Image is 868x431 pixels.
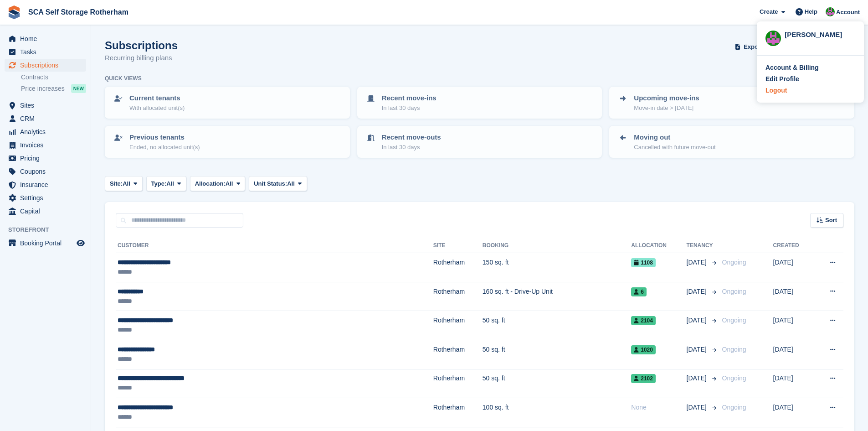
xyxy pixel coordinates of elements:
a: Previous tenants Ended, no allocated unit(s) [106,127,349,157]
td: [DATE] [773,311,814,340]
span: Sort [825,216,837,225]
span: Unit Status: [254,179,287,188]
button: Export [733,39,773,54]
th: Site [433,239,483,253]
div: Logout [765,86,787,95]
span: [DATE] [687,316,709,325]
span: Export [744,42,762,52]
a: SCA Self Storage Rotherham [25,5,132,20]
p: Moving out [634,132,715,143]
a: menu [5,192,86,204]
p: Recent move-outs [382,132,441,143]
span: Account [836,8,860,17]
p: Cancelled with future move-out [634,143,715,152]
div: Account & Billing [765,63,819,73]
button: Site: All [105,176,143,191]
span: Booking Portal [20,237,75,249]
div: Edit Profile [765,74,799,84]
span: Ongoing [722,346,746,353]
span: Ongoing [722,259,746,266]
div: NEW [71,84,86,93]
span: [DATE] [687,345,709,354]
a: menu [5,152,86,165]
span: Site: [110,179,123,188]
span: Subscriptions [20,59,75,72]
span: [DATE] [687,374,709,383]
span: CRM [20,112,75,125]
span: Home [20,32,75,45]
th: Allocation [631,239,686,253]
span: Allocation: [195,179,226,188]
img: Sarah Race [826,7,835,16]
span: 1020 [631,345,656,354]
a: menu [5,59,86,72]
a: menu [5,205,86,218]
span: [DATE] [687,258,709,267]
button: Unit Status: All [249,176,307,191]
img: Sarah Race [765,31,781,46]
button: Allocation: All [190,176,246,191]
td: 50 sq. ft [483,340,631,369]
p: With allocated unit(s) [129,104,185,113]
p: In last 30 days [382,104,437,113]
a: Contracts [21,73,86,82]
a: menu [5,32,86,45]
span: Ongoing [722,288,746,295]
a: Price increases NEW [21,83,86,93]
p: Move-in date > [DATE] [634,104,699,113]
span: 1108 [631,258,656,267]
span: Invoices [20,139,75,151]
th: Created [773,239,814,253]
span: Type: [151,179,167,188]
a: Logout [765,86,855,95]
span: [DATE] [687,403,709,412]
th: Booking [483,239,631,253]
td: Rotherham [433,369,483,398]
td: 50 sq. ft [483,369,631,398]
span: Settings [20,192,75,204]
td: Rotherham [433,282,483,311]
a: Moving out Cancelled with future move-out [610,127,853,157]
a: menu [5,112,86,125]
td: [DATE] [773,340,814,369]
span: [DATE] [687,287,709,296]
span: All [166,179,174,188]
td: 150 sq. ft [483,253,631,282]
td: Rotherham [433,311,483,340]
p: Ended, no allocated unit(s) [129,143,200,152]
p: In last 30 days [382,143,441,152]
p: Recent move-ins [382,93,437,104]
td: Rotherham [433,253,483,282]
span: Storefront [8,225,91,234]
span: 6 [631,287,647,296]
td: [DATE] [773,282,814,311]
span: Analytics [20,125,75,138]
a: menu [5,139,86,151]
a: menu [5,99,86,112]
p: Previous tenants [129,132,200,143]
button: Type: All [146,176,186,191]
span: Create [760,7,778,16]
span: Sites [20,99,75,112]
a: Upcoming move-ins Move-in date > [DATE] [610,88,853,118]
a: Preview store [75,238,86,249]
span: Pricing [20,152,75,165]
th: Customer [116,239,433,253]
p: Current tenants [129,93,185,104]
h6: Quick views [105,74,142,83]
span: Help [805,7,817,16]
p: Recurring billing plans [105,53,178,63]
td: Rotherham [433,398,483,427]
td: [DATE] [773,253,814,282]
img: stora-icon-8386f47178a22dfd0bd8f6a31ec36ba5ce8667c1dd55bd0f319d3a0aa187defe.svg [7,5,21,19]
a: Recent move-outs In last 30 days [358,127,601,157]
p: Upcoming move-ins [634,93,699,104]
a: Account & Billing [765,63,855,73]
span: All [123,179,130,188]
span: Ongoing [722,404,746,411]
td: Rotherham [433,340,483,369]
h1: Subscriptions [105,39,178,52]
a: menu [5,237,86,249]
a: menu [5,46,86,58]
span: 2102 [631,374,656,383]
